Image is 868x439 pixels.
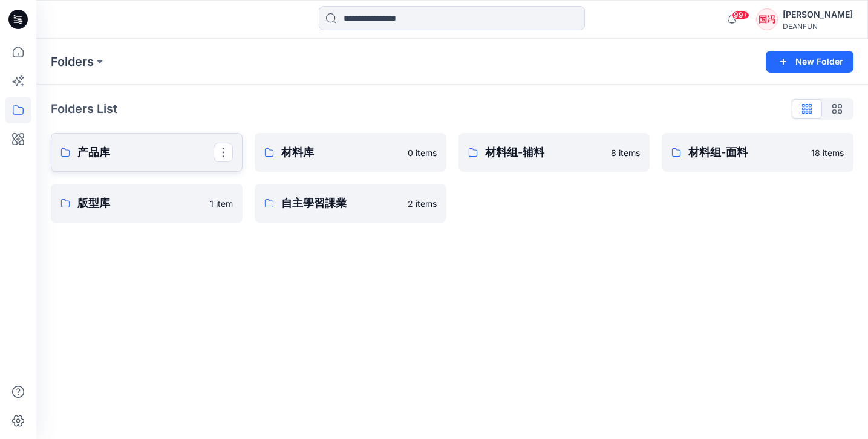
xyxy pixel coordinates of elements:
[783,22,853,31] div: DEANFUN
[408,146,437,159] p: 0 items
[210,197,233,210] p: 1 item
[51,133,243,172] a: 产品库
[766,51,853,73] button: New Folder
[458,133,650,172] a: 材料组-辅料8 items
[255,184,446,223] a: 自主學習課業2 items
[662,133,853,172] a: 材料组-面料18 items
[281,144,400,161] p: 材料库
[485,144,604,161] p: 材料组-辅料
[731,10,749,20] span: 99+
[77,195,203,212] p: 版型库
[611,146,640,159] p: 8 items
[783,7,853,22] div: [PERSON_NAME]
[51,100,117,118] p: Folders List
[51,184,243,223] a: 版型库1 item
[811,146,844,159] p: 18 items
[255,133,446,172] a: 材料库0 items
[77,144,214,161] p: 产品库
[688,144,804,161] p: 材料组-面料
[51,53,94,70] a: Folders
[281,195,400,212] p: 自主學習課業
[408,197,437,210] p: 2 items
[756,8,778,30] div: 国冯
